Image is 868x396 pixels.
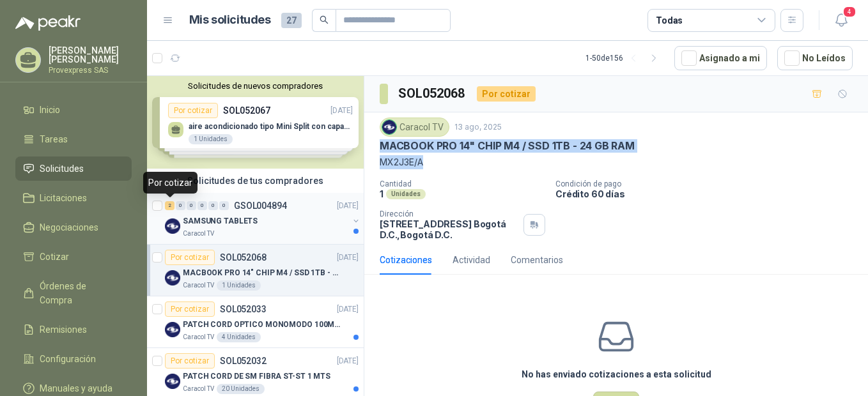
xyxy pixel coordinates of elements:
[656,13,683,27] div: Todas
[183,332,214,342] p: Caracol TV
[165,201,174,210] div: 2
[165,250,215,265] div: Por cotizar
[198,201,207,210] div: 0
[830,9,853,32] button: 4
[281,13,302,28] span: 27
[380,188,384,199] p: 1
[380,139,635,153] p: MACBOOK PRO 14" CHIP M4 / SSD 1TB - 24 GB RAM
[380,118,449,137] div: Caracol TV
[15,186,132,210] a: Licitaciones
[380,218,518,240] p: [STREET_ADDRESS] Bogotá D.C. , Bogotá D.C.
[176,201,185,210] div: 0
[453,253,490,267] div: Actividad
[555,179,863,188] p: Condición de pago
[40,279,120,307] span: Órdenes de Compra
[398,84,467,103] h3: SOL052068
[147,169,364,193] div: Solicitudes de tus compradores
[380,253,432,267] div: Cotizaciones
[147,76,364,169] div: Solicitudes de nuevos compradoresPor cotizarSOL052067[DATE] aire acondicionado tipo Mini Split co...
[187,201,196,210] div: 0
[147,245,364,296] a: Por cotizarSOL052068[DATE] Company LogoMACBOOK PRO 14" CHIP M4 / SSD 1TB - 24 GB RAMCaracol TV1 U...
[152,81,359,91] button: Solicitudes de nuevos compradores
[585,48,664,68] div: 1 - 50 de 156
[40,250,69,264] span: Cotizar
[183,384,214,394] p: Caracol TV
[217,384,265,394] div: 20 Unidades
[220,356,267,365] p: SOL052032
[165,374,180,389] img: Company Logo
[220,305,267,314] p: SOL052033
[454,121,502,133] p: 13 ago, 2025
[337,200,359,212] p: [DATE]
[165,301,215,317] div: Por cotizar
[183,319,342,331] p: PATCH CORD OPTICO MONOMODO 100MTS
[511,253,563,267] div: Comentarios
[337,355,359,367] p: [DATE]
[15,317,132,342] a: Remisiones
[183,215,258,227] p: SAMSUNG TABLETS
[386,189,426,199] div: Unidades
[217,280,261,291] div: 1 Unidades
[165,198,361,239] a: 2 0 0 0 0 0 GSOL004894[DATE] Company LogoSAMSUNG TABLETSCaracol TV
[234,201,287,210] p: GSOL004894
[15,15,81,31] img: Logo peakr
[40,103,60,117] span: Inicio
[777,46,853,70] button: No Leídos
[380,155,853,169] p: MX2J3E/A
[165,353,215,369] div: Por cotizar
[183,229,214,239] p: Caracol TV
[220,253,267,262] p: SOL052068
[40,323,87,337] span: Remisiones
[320,15,329,24] span: search
[15,98,132,122] a: Inicio
[15,127,132,151] a: Tareas
[380,179,545,188] p: Cantidad
[15,274,132,312] a: Órdenes de Compra
[15,156,132,181] a: Solicitudes
[165,218,180,234] img: Company Logo
[15,215,132,240] a: Negociaciones
[49,66,132,74] p: Provexpress SAS
[15,245,132,269] a: Cotizar
[40,352,96,366] span: Configuración
[477,86,536,102] div: Por cotizar
[183,280,214,291] p: Caracol TV
[382,120,396,134] img: Company Logo
[522,367,711,381] h3: No has enviado cotizaciones a esta solicitud
[380,209,518,218] p: Dirección
[165,270,180,286] img: Company Logo
[40,162,84,176] span: Solicitudes
[40,220,98,234] span: Negociaciones
[674,46,767,70] button: Asignado a mi
[219,201,229,210] div: 0
[842,6,856,18] span: 4
[183,267,342,279] p: MACBOOK PRO 14" CHIP M4 / SSD 1TB - 24 GB RAM
[217,332,261,342] div: 4 Unidades
[165,322,180,337] img: Company Logo
[49,46,132,64] p: [PERSON_NAME] [PERSON_NAME]
[555,188,863,199] p: Crédito 60 días
[40,381,112,395] span: Manuales y ayuda
[147,296,364,348] a: Por cotizarSOL052033[DATE] Company LogoPATCH CORD OPTICO MONOMODO 100MTSCaracol TV4 Unidades
[183,370,330,383] p: PATCH CORD DE SM FIBRA ST-ST 1 MTS
[40,132,68,146] span: Tareas
[143,172,198,194] div: Por cotizar
[208,201,218,210] div: 0
[337,303,359,316] p: [DATE]
[337,252,359,264] p: [DATE]
[15,347,132,371] a: Configuración
[189,11,271,29] h1: Mis solicitudes
[40,191,87,205] span: Licitaciones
